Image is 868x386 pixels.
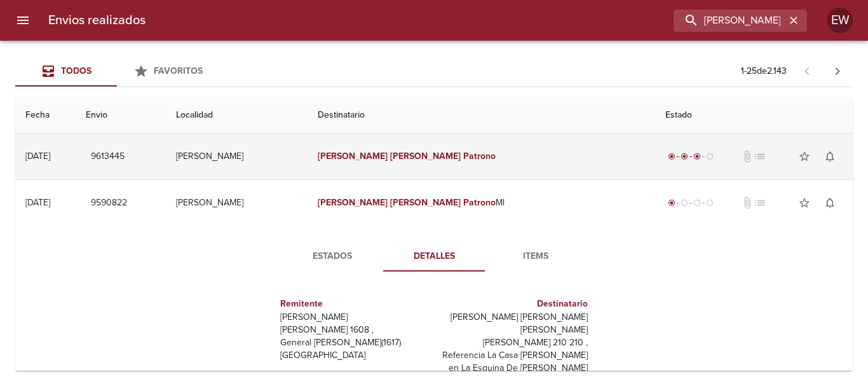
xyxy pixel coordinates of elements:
span: No tiene pedido asociado [754,196,766,209]
em: [PERSON_NAME] [318,197,388,208]
td: Ml [308,180,655,226]
h6: Destinatario [439,297,588,311]
button: menu [8,5,38,36]
span: radio_button_unchecked [706,199,714,207]
button: Activar notificaciones [817,190,843,216]
th: Fecha [15,97,76,134]
p: [PERSON_NAME] 1608 , [280,324,429,336]
em: Patrono [463,151,496,162]
em: [PERSON_NAME] [318,151,388,162]
th: Estado [655,97,853,134]
p: [GEOGRAPHIC_DATA] [280,349,429,362]
th: Envio [76,97,166,134]
span: radio_button_unchecked [706,153,714,160]
p: [PERSON_NAME] 210 210 , Referencia La Casa [PERSON_NAME] en La Esquina De [PERSON_NAME] [439,336,588,375]
em: [PERSON_NAME] [390,197,461,208]
div: [DATE] [25,197,50,208]
p: 1 - 25 de 2.143 [741,65,787,78]
span: attach_file [741,150,754,163]
p: General [PERSON_NAME] ( 1617 ) [280,336,429,349]
span: notifications_none [824,196,836,209]
span: 9613445 [91,149,125,165]
span: Favoritos [154,65,203,76]
span: star_border [798,150,811,163]
span: radio_button_checked [681,153,688,160]
span: radio_button_checked [668,153,675,160]
button: Agregar a favoritos [792,144,817,169]
button: 9590822 [86,191,132,215]
input: buscar [674,10,785,32]
span: radio_button_checked [693,153,701,160]
h6: Envios realizados [48,10,146,31]
div: Generado [665,196,716,209]
span: radio_button_unchecked [681,199,688,207]
span: Estados [289,249,376,265]
th: Destinatario [308,97,655,134]
div: [DATE] [25,151,50,162]
span: radio_button_unchecked [693,199,701,207]
span: radio_button_checked [668,199,675,207]
span: Pagina anterior [792,64,822,77]
em: [PERSON_NAME] [390,151,461,162]
button: Agregar a favoritos [792,190,817,216]
span: No tiene documentos adjuntos [741,196,754,209]
em: Patrono [463,197,496,208]
div: EW [827,8,853,33]
span: Todos [61,65,92,76]
span: 9590822 [91,195,127,211]
span: Detalles [391,249,477,265]
td: [PERSON_NAME] [166,134,307,179]
span: star_border [798,196,811,209]
span: No tiene pedido asociado [754,150,766,163]
div: Tabs Envios [15,56,219,86]
button: Activar notificaciones [817,144,843,169]
p: [PERSON_NAME] [PERSON_NAME] [PERSON_NAME] [439,311,588,336]
span: Pagina siguiente [822,56,853,86]
div: Tabs detalle de guia [281,241,587,272]
div: En viaje [665,150,716,163]
td: [PERSON_NAME] [166,180,307,226]
button: 9613445 [86,145,130,169]
h6: Remitente [280,297,429,311]
p: [PERSON_NAME] [280,311,429,324]
span: Items [492,249,579,265]
th: Localidad [166,97,307,134]
div: Abrir información de usuario [827,8,853,33]
span: notifications_none [824,150,836,163]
